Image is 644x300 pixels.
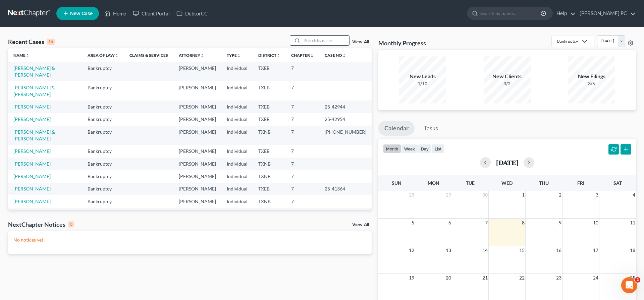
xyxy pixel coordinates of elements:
span: 10 [592,219,599,227]
span: 13 [445,246,452,254]
span: 18 [629,246,636,254]
td: [PERSON_NAME] [173,81,221,100]
span: 30 [482,191,488,199]
span: 20 [445,274,452,282]
span: 6 [448,219,452,227]
div: 15 [47,39,55,45]
td: TXNB [253,170,286,182]
i: unfold_more [342,54,346,58]
td: Individual [221,126,253,145]
td: Bankruptcy [82,158,124,170]
a: Tasks [418,121,444,136]
span: 25 [629,274,636,282]
td: [PERSON_NAME] [173,62,221,81]
td: TXEB [253,62,286,81]
span: Fri [577,180,584,186]
i: unfold_more [200,54,204,58]
a: DebtorCC [173,7,211,19]
td: 7 [286,208,319,220]
td: [PERSON_NAME] [173,158,221,170]
div: 0 [68,221,74,227]
td: Bankruptcy [82,113,124,126]
td: 7 [286,126,319,145]
h3: Monthly Progress [378,39,426,47]
td: [PERSON_NAME] [173,183,221,195]
a: [PERSON_NAME] [13,186,51,191]
span: 2 [558,191,562,199]
a: View All [352,222,369,227]
td: 7 [286,113,319,126]
a: Area of Lawunfold_more [88,53,119,58]
span: Sat [613,180,622,186]
i: unfold_more [276,54,280,58]
span: 3 [595,191,599,199]
span: 12 [408,246,415,254]
a: Districtunfold_more [258,53,280,58]
span: 9 [558,219,562,227]
div: 3/2 [484,80,531,87]
a: [PERSON_NAME] [13,161,51,167]
span: Thu [539,180,549,186]
td: [PERSON_NAME] [173,113,221,126]
div: New Leads [399,73,446,80]
td: 7 [286,62,319,81]
a: [PERSON_NAME] PC [576,7,636,19]
td: Bankruptcy [82,81,124,100]
span: 11 [629,219,636,227]
td: 25-42944 [319,100,372,113]
td: [PERSON_NAME] [173,126,221,145]
span: 29 [445,191,452,199]
span: 2 [635,277,640,283]
th: Claims & Services [124,48,173,62]
a: Typeunfold_more [227,53,241,58]
button: week [401,144,418,153]
button: list [432,144,444,153]
span: 4 [632,191,636,199]
i: unfold_more [25,54,30,58]
h2: [DATE] [496,159,518,166]
td: Individual [221,62,253,81]
span: 28 [408,191,415,199]
a: [PERSON_NAME] [13,104,51,110]
td: TXEB [253,81,286,100]
a: [PERSON_NAME] [13,173,51,179]
td: [PERSON_NAME] [173,100,221,113]
a: [PERSON_NAME] & [PERSON_NAME] [13,85,55,97]
td: 7 [286,158,319,170]
a: Case Nounfold_more [325,53,346,58]
a: Calendar [378,121,415,136]
a: View All [352,40,369,44]
div: 1/10 [399,80,446,87]
td: 7 [286,81,319,100]
td: TXEB [253,113,286,126]
div: New Filings [568,73,615,80]
div: Bankruptcy [557,38,578,44]
td: 7 [286,100,319,113]
td: Individual [221,208,253,220]
td: 7 [286,145,319,157]
a: [PERSON_NAME] [13,116,51,122]
a: Help [553,7,576,19]
td: Bankruptcy [82,208,124,220]
span: 7 [484,219,488,227]
span: 24 [592,274,599,282]
span: 16 [555,246,562,254]
td: [PERSON_NAME] [173,145,221,157]
a: [PERSON_NAME] & [PERSON_NAME] [13,129,55,141]
td: Bankruptcy [82,126,124,145]
a: Chapterunfold_more [291,53,314,58]
span: 19 [408,274,415,282]
td: Individual [221,183,253,195]
span: 21 [482,274,488,282]
span: Tue [466,180,475,186]
td: Bankruptcy [82,183,124,195]
div: 3/5 [568,80,615,87]
a: Home [101,7,129,19]
button: month [383,144,401,153]
td: Bankruptcy [82,145,124,157]
td: Individual [221,195,253,208]
input: Search by name... [302,36,349,45]
td: 25-42954 [319,113,372,126]
a: Attorneyunfold_more [179,53,204,58]
td: Bankruptcy [82,170,124,182]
